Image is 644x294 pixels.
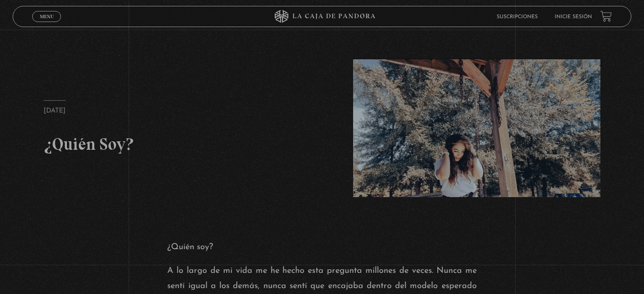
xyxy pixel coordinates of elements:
[40,14,54,19] span: Menu
[44,100,66,117] p: [DATE]
[600,11,612,22] a: View your shopping cart
[555,14,592,19] a: Inicie sesión
[44,132,291,156] h2: ¿Quién Soy?
[497,14,538,19] a: Suscripciones
[37,21,57,27] span: Cerrar
[167,239,476,255] p: ¿Quién soy?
